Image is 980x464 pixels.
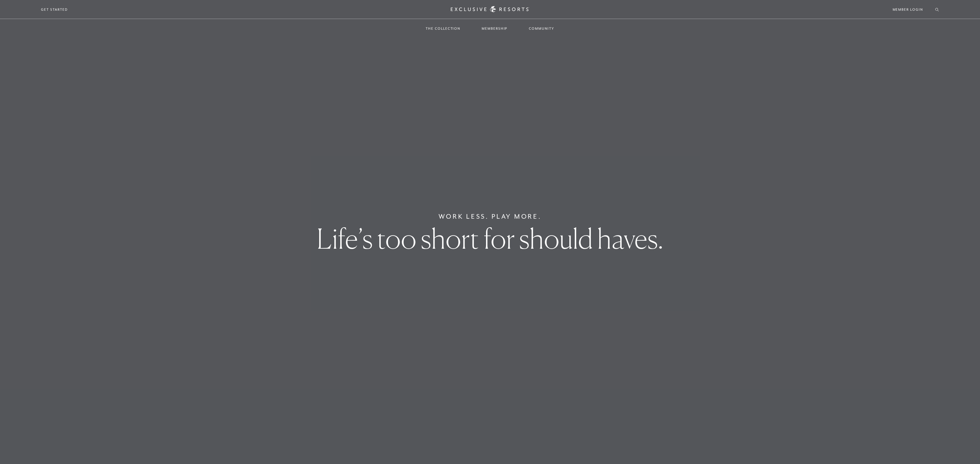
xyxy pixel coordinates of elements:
[420,20,466,37] a: The Collection
[476,20,514,37] a: Membership
[893,7,923,12] a: Member Login
[317,225,663,252] h1: Life’s too short for should haves.
[41,7,68,12] a: Get Started
[439,212,542,221] h6: Work Less. Play More.
[523,20,560,37] a: Community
